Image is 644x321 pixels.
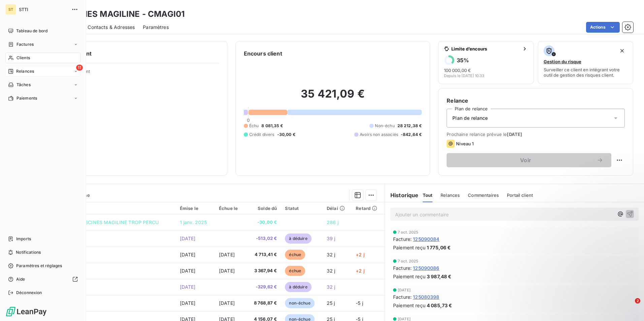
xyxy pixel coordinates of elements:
[19,7,67,12] span: STTI
[441,192,460,198] span: Relances
[397,123,422,129] span: 28 212,38 €
[427,273,452,280] span: 3 987,48 €
[219,252,235,257] span: [DATE]
[398,230,419,234] span: 7 oct. 2025
[327,252,335,257] span: 32 j
[180,300,196,306] span: [DATE]
[398,259,419,263] span: 7 oct. 2025
[327,236,335,241] span: 39 j
[76,65,83,71] span: 11
[393,244,425,251] span: Paiement reçu
[219,300,235,306] span: [DATE]
[393,293,412,300] span: Facture :
[327,268,335,274] span: 32 j
[544,59,581,64] span: Gestion du risque
[249,267,277,274] span: 3 367,94 €
[507,192,533,198] span: Portail client
[398,288,411,292] span: [DATE]
[452,115,488,121] span: Plan de relance
[285,266,305,276] span: échue
[17,55,30,61] span: Clients
[444,68,471,73] span: 100 000,00 €
[249,251,277,258] span: 4 713,41 €
[360,132,398,138] span: Avoirs non associés
[180,219,207,225] span: 1 janv. 2025
[249,132,275,138] span: Crédit divers
[41,49,219,58] h6: Informations client
[447,132,625,137] span: Prochaine relance prévue le
[277,132,295,138] span: -30,00 €
[413,236,439,243] span: 125090084
[427,302,452,309] span: 4 085,73 €
[285,282,311,292] span: à déduire
[54,69,219,78] span: Propriétés Client
[16,236,31,242] span: Imports
[17,82,31,88] span: Tâches
[398,317,411,321] span: [DATE]
[507,132,522,137] span: [DATE]
[457,57,469,64] h6: 35 %
[5,4,16,15] div: ST
[180,236,196,241] span: [DATE]
[356,300,363,306] span: -5 j
[544,67,627,78] span: Surveiller ce client en intégrant votre outil de gestion des risques client.
[180,252,196,257] span: [DATE]
[249,284,277,290] span: -329,62 €
[393,273,425,280] span: Paiement reçu
[456,141,474,146] span: Niveau 1
[16,276,25,282] span: Aide
[538,41,633,84] button: Gestion du risqueSurveiller ce client en intégrant votre outil de gestion des risques client.
[249,219,277,226] span: -30,00 €
[16,290,42,296] span: Déconnexion
[143,24,169,31] span: Paramètres
[17,95,37,101] span: Paiements
[244,87,422,107] h2: 35 421,09 €
[356,252,364,257] span: +2 j
[16,28,47,34] span: Tableau de bord
[393,236,412,243] span: Facture :
[635,298,640,304] span: 2
[468,192,499,198] span: Commentaires
[244,49,282,58] h6: Encours client
[59,8,185,20] h3: PISCINES MAGILINE - CMAGI01
[401,132,422,138] span: -842,64 €
[393,302,425,309] span: Paiement reçu
[247,117,250,123] span: 0
[219,206,241,211] div: Échue le
[49,205,172,211] div: Référence
[285,206,319,211] div: Statut
[5,274,80,285] a: Aide
[180,268,196,274] span: [DATE]
[17,41,34,47] span: Factures
[327,206,348,211] div: Délai
[427,244,451,251] span: 1 775,06 €
[180,284,196,290] span: [DATE]
[327,284,335,290] span: 32 j
[16,68,34,74] span: Relances
[447,153,611,167] button: Voir
[327,219,339,225] span: 286 j
[586,22,620,33] button: Actions
[385,191,419,199] h6: Historique
[285,250,305,260] span: échue
[49,219,159,225] span: [DATE] -T06- PISCINES MAGILINE TROP PERCU
[621,298,637,314] iframe: Intercom live chat
[327,300,335,306] span: 25 j
[285,298,314,308] span: non-échue
[249,206,277,211] div: Solde dû
[249,235,277,242] span: -513,02 €
[249,300,277,307] span: 8 768,87 €
[356,268,364,274] span: +2 j
[509,256,644,303] iframe: Intercom notifications message
[455,157,597,163] span: Voir
[16,249,41,255] span: Notifications
[413,293,439,300] span: 125080398
[393,264,412,272] span: Facture :
[180,206,211,211] div: Émise le
[219,268,235,274] span: [DATE]
[261,123,283,129] span: 8 081,35 €
[375,123,394,129] span: Non-échu
[285,234,311,244] span: à déduire
[5,306,47,317] img: Logo LeanPay
[16,263,62,269] span: Paramètres et réglages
